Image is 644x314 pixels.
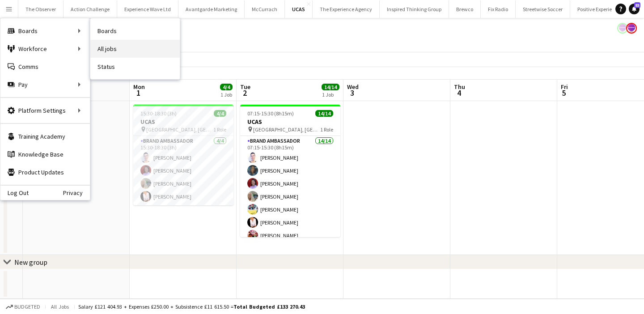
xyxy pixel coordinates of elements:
[315,110,333,117] span: 14/14
[0,189,29,196] a: Log Out
[346,88,359,98] span: 3
[347,83,359,91] span: Wed
[239,88,250,98] span: 2
[220,84,233,90] span: 4/4
[570,0,628,18] button: Positive Experience
[14,258,47,267] div: New group
[78,303,305,310] div: Salary £121 404.93 + Expenses £250.00 + Subsistence £11 615.50 =
[132,88,145,98] span: 1
[322,91,339,98] div: 1 Job
[629,4,640,14] a: 83
[247,110,294,117] span: 07:15-15:30 (8h15m)
[133,83,145,91] span: Mon
[178,0,245,18] button: Avantgarde Marketing
[0,22,90,40] div: Boards
[481,0,516,18] button: Fix Radio
[14,304,40,310] span: Budgeted
[49,303,71,310] span: All jobs
[0,58,90,76] a: Comms
[245,0,285,18] button: McCurrach
[617,23,628,34] app-user-avatar: Sophie Barnes
[133,105,233,205] app-job-card: 15:30-18:30 (3h)4/4UCAS [GEOGRAPHIC_DATA], [GEOGRAPHIC_DATA]1 RoleBrand Ambassador4/415:30-18:30 ...
[0,145,90,163] a: Knowledge Base
[285,0,313,18] button: UCAS
[18,0,64,18] button: The Observer
[233,303,305,310] span: Total Budgeted £133 270.43
[313,0,380,18] button: The Experience Agency
[626,23,637,34] app-user-avatar: Florence Watkinson
[63,189,90,196] a: Privacy
[240,105,340,237] app-job-card: 07:15-15:30 (8h15m)14/14UCAS [GEOGRAPHIC_DATA], [GEOGRAPHIC_DATA]1 RoleBrand Ambassador14/1407:15...
[559,88,568,98] span: 5
[90,40,180,58] a: All jobs
[454,83,465,91] span: Thu
[253,126,320,133] span: [GEOGRAPHIC_DATA], [GEOGRAPHIC_DATA]
[213,126,226,133] span: 1 Role
[133,136,233,205] app-card-role: Brand Ambassador4/415:30-18:30 (3h)[PERSON_NAME][PERSON_NAME][PERSON_NAME][PERSON_NAME]
[90,22,180,40] a: Boards
[64,0,117,18] button: Action Challenge
[516,0,570,18] button: Streetwise Soccer
[453,88,465,98] span: 4
[240,83,250,91] span: Tue
[0,76,90,93] div: Pay
[561,83,568,91] span: Fri
[117,0,178,18] button: Experience Wave Ltd
[4,302,42,312] button: Budgeted
[0,163,90,181] a: Product Updates
[220,91,232,98] div: 1 Job
[0,40,90,58] div: Workforce
[322,84,339,90] span: 14/14
[449,0,481,18] button: Brewco
[0,102,90,119] div: Platform Settings
[146,126,213,133] span: [GEOGRAPHIC_DATA], [GEOGRAPHIC_DATA]
[214,110,226,117] span: 4/4
[634,2,640,8] span: 83
[380,0,449,18] button: Inspired Thinking Group
[240,118,340,126] h3: UCAS
[90,58,180,76] a: Status
[140,110,177,117] span: 15:30-18:30 (3h)
[0,127,90,145] a: Training Academy
[133,118,233,126] h3: UCAS
[320,126,333,133] span: 1 Role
